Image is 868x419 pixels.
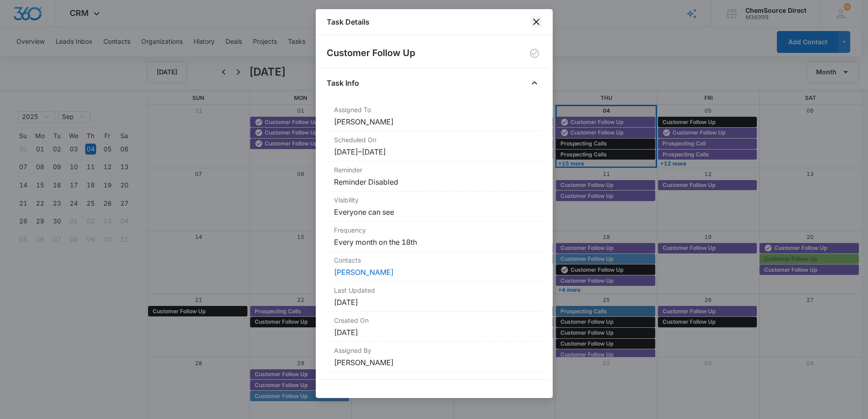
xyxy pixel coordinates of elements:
[334,327,534,338] dd: [DATE]
[327,46,415,61] h2: Customer Follow Up
[327,101,542,131] div: Assigned To[PERSON_NAME]
[327,312,542,342] div: Created On[DATE]
[334,135,534,145] dt: Scheduled On
[334,105,534,114] dt: Assigned To
[334,316,534,325] dt: Created On
[334,165,534,175] dt: Reminder
[334,176,534,187] dd: Reminder Disabled
[334,357,534,368] dd: [PERSON_NAME]
[327,161,542,191] div: ReminderReminder Disabled
[334,297,534,308] dd: [DATE]
[334,146,534,157] dd: [DATE] – [DATE]
[327,222,542,252] div: FrequencyEvery month on the 18th
[327,282,542,312] div: Last Updated[DATE]
[334,255,534,265] dt: Contacts
[327,78,359,88] h4: Task Info
[334,346,534,355] dt: Assigned By
[531,16,542,27] button: close
[327,131,542,161] div: Scheduled On[DATE]–[DATE]
[334,237,534,248] dd: Every month on the 18th
[334,285,534,295] dt: Last Updated
[334,225,534,235] dt: Frequency
[334,116,534,127] dd: [PERSON_NAME]
[327,191,542,222] div: VisibilityEveryone can see
[527,76,542,90] button: Close
[334,207,534,217] dd: Everyone can see
[334,195,534,205] dt: Visibility
[327,252,542,282] div: Contacts[PERSON_NAME]
[334,268,394,277] a: [PERSON_NAME]
[327,16,370,27] h1: Task Details
[327,342,542,372] div: Assigned By[PERSON_NAME]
